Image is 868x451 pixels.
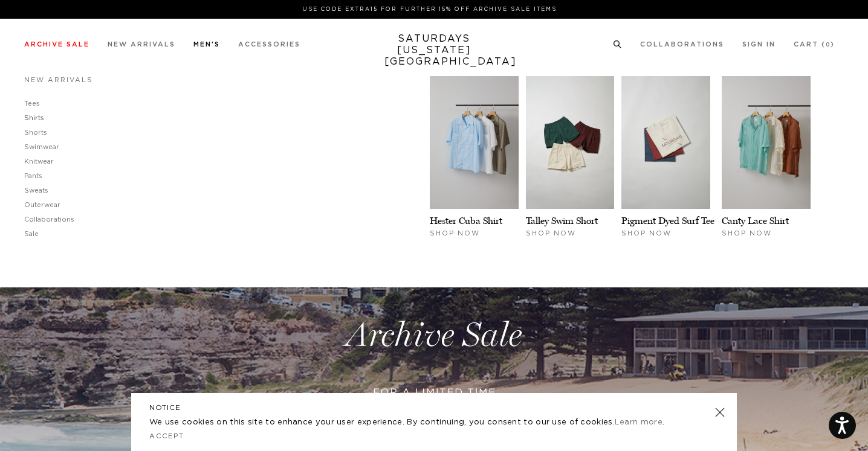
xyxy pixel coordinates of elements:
a: Men's [193,41,220,48]
a: New Arrivals [24,77,93,83]
a: Talley Swim Short [526,215,598,226]
a: Sale [24,231,39,237]
a: Shorts [24,129,47,136]
a: Knitwear [24,158,54,165]
a: Canty Lace Shirt [722,215,789,226]
a: Learn more [615,418,662,426]
a: Sign In [742,41,776,48]
a: Sweats [24,187,48,194]
p: Use Code EXTRA15 for Further 15% Off Archive Sale Items [29,5,830,14]
a: Swimwear [24,144,59,150]
a: Pigment Dyed Surf Tee [621,215,714,226]
a: SATURDAYS[US_STATE][GEOGRAPHIC_DATA] [384,33,484,68]
a: Hester Cuba Shirt [430,215,502,226]
a: Collaborations [24,216,74,223]
a: Accept [149,433,184,440]
small: 0 [826,42,831,48]
a: Accessories [238,41,300,48]
a: New Arrivals [108,41,175,48]
a: Archive Sale [24,41,89,48]
a: Pants [24,173,42,179]
h5: NOTICE [149,402,719,413]
a: Cart (0) [794,41,835,48]
a: Shirts [24,115,44,121]
a: Outerwear [24,202,60,208]
p: We use cookies on this site to enhance your user experience. By continuing, you consent to our us... [149,417,676,429]
a: Collaborations [640,41,724,48]
a: Tees [24,100,40,107]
